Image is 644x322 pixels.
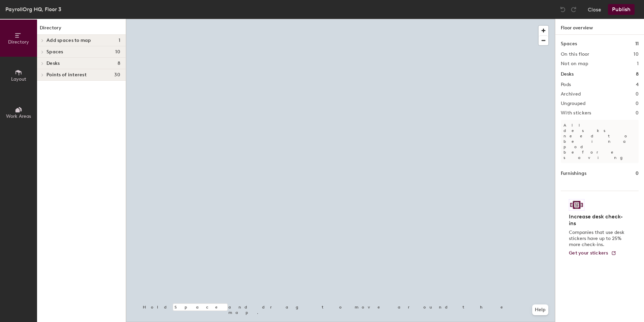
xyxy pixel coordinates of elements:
h2: Not on map [561,61,588,66]
span: 10 [115,49,120,55]
h1: Directory [37,24,126,35]
h1: Floor overview [555,19,644,35]
button: Help [532,304,548,315]
h2: 10 [634,52,639,57]
button: Close [588,4,601,15]
h2: 1 [637,61,639,66]
h2: Pods [561,82,571,87]
h2: On this floor [561,52,589,57]
span: Work Areas [6,113,31,119]
span: Directory [8,39,29,45]
h2: 4 [636,82,639,87]
div: PayrollOrg HQ, Floor 3 [5,5,61,14]
h1: 0 [636,170,639,177]
a: Get your stickers [569,250,616,256]
span: Points of interest [46,72,87,78]
h1: Furnishings [561,170,586,177]
img: Undo [559,6,566,13]
span: 30 [114,72,120,78]
p: All desks need to be in a pod before saving [561,120,639,163]
h2: Archived [561,91,581,97]
span: 8 [118,61,120,66]
span: Get your stickers [569,250,608,256]
h2: Ungrouped [561,101,586,106]
h1: Spaces [561,40,577,48]
h2: 0 [636,110,639,116]
img: Sticker logo [569,199,584,211]
img: Redo [570,6,577,13]
span: Add spaces to map [46,38,91,43]
span: Desks [46,61,60,66]
p: Companies that use desk stickers have up to 25% more check-ins. [569,230,626,248]
h1: 8 [636,71,639,78]
span: Layout [11,76,26,82]
span: 1 [119,38,120,43]
h1: Desks [561,71,574,78]
h4: Increase desk check-ins [569,213,626,227]
button: Publish [608,4,635,15]
h2: 0 [636,91,639,97]
span: Spaces [46,49,63,55]
h2: With stickers [561,110,591,116]
h2: 0 [636,101,639,106]
h1: 11 [635,40,639,48]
